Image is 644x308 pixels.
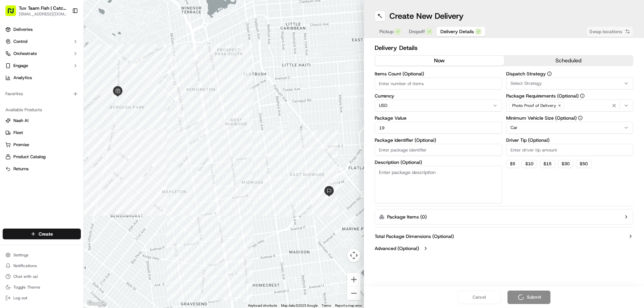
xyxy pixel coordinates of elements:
button: $5 [506,160,519,168]
div: Start new chat [23,64,110,71]
button: Engage [3,60,81,71]
button: Total Package Dimensions (Optional) [375,233,633,240]
span: Deliveries [13,26,33,33]
a: Fleet [5,130,78,136]
button: Advanced (Optional) [375,245,633,252]
a: 📗Knowledge Base [4,95,54,107]
a: Powered byPylon [47,113,81,119]
a: Analytics [3,72,81,83]
button: now [375,56,504,66]
span: Dropoff [409,28,425,35]
div: Favorites [3,88,81,99]
a: Nash AI [5,118,78,124]
div: We're available if you need us! [23,71,85,76]
input: Got a question? Start typing here... [17,43,121,50]
span: Pickup [379,28,393,35]
span: Promise [13,142,29,148]
a: 💻API Documentation [54,95,110,107]
a: Deliveries [3,24,81,35]
input: Enter driver tip amount [506,144,634,156]
div: 💻 [57,98,62,103]
span: Delivery Details [440,28,474,35]
input: Enter package value [375,122,502,134]
span: Notifications [13,263,37,268]
img: Google [86,299,108,308]
span: Create [39,231,53,237]
h2: Delivery Details [375,43,633,53]
h1: Create New Delivery [389,11,464,21]
button: Toggle Theme [3,283,81,292]
button: Notifications [3,261,81,270]
button: $15 [540,160,555,168]
button: Tuv Taam Fish | Catch & Co. [19,5,67,11]
img: Nash [7,7,20,20]
a: Report a map error [335,304,362,307]
button: Package Requirements (Optional) [580,94,585,98]
button: Returns [3,164,81,174]
span: Nash AI [13,118,29,124]
span: Photo Proof of Delivery [512,103,556,108]
button: Control [3,36,81,47]
div: 📗 [7,98,12,103]
img: 1736555255976-a54dd68f-1ca7-489b-9aae-adbdc363a1c4 [7,64,19,76]
label: Package Identifier (Optional) [375,138,502,142]
label: Dispatch Strategy [506,71,634,76]
button: $30 [558,160,573,168]
a: Terms (opens in new tab) [322,304,331,307]
button: $50 [576,160,591,168]
button: Keyboard shortcuts [248,303,277,308]
span: Knowledge Base [13,97,51,104]
button: Settings [3,250,81,260]
span: Returns [13,166,29,172]
button: Start new chat [114,66,122,74]
button: Log out [3,293,81,303]
button: Tuv Taam Fish | Catch & Co.[EMAIL_ADDRESS][DOMAIN_NAME] [3,3,69,19]
button: Dispatch Strategy [547,71,552,76]
input: Enter number of items [375,77,502,89]
button: Map camera controls [347,249,361,262]
span: Orchestrate [13,51,37,57]
button: Photo Proof of Delivery [506,100,634,112]
button: Promise [3,139,81,150]
button: Orchestrate [3,48,81,59]
a: Open this area in Google Maps (opens a new window) [86,299,108,308]
button: $10 [522,160,537,168]
label: Total Package Dimensions (Optional) [375,233,454,240]
button: Package Items (0) [375,209,633,225]
span: Engage [13,63,28,69]
label: Description (Optional) [375,160,502,165]
button: [EMAIL_ADDRESS][DOMAIN_NAME] [19,11,67,17]
span: Select Strategy [511,80,542,86]
span: Control [13,39,28,45]
a: Product Catalog [5,154,78,160]
button: Nash AI [3,115,81,126]
span: Log out [13,295,27,301]
input: Enter package identifier [375,144,502,156]
span: Settings [13,252,29,258]
span: API Documentation [63,97,108,104]
button: Zoom out [347,287,361,300]
label: Currency [375,94,502,98]
label: Package Requirements (Optional) [506,94,634,98]
label: Package Value [375,116,502,120]
div: Available Products [3,105,81,115]
button: scheduled [504,56,633,66]
label: Package Items ( 0 ) [387,213,427,220]
span: Analytics [13,75,32,81]
button: Chat with us! [3,272,81,281]
button: Select Strategy [506,77,634,89]
button: Create [3,229,81,239]
span: Pylon [67,114,81,119]
a: Returns [5,166,78,172]
button: Product Catalog [3,151,81,162]
a: Promise [5,142,78,148]
span: Map data ©2025 Google [281,304,318,307]
label: Minimum Vehicle Size (Optional) [506,116,634,120]
button: Fleet [3,127,81,138]
span: Fleet [13,130,23,136]
p: Welcome 👋 [7,27,122,38]
span: Toggle Theme [13,285,40,290]
button: Minimum Vehicle Size (Optional) [578,116,583,120]
button: Zoom in [347,273,361,286]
